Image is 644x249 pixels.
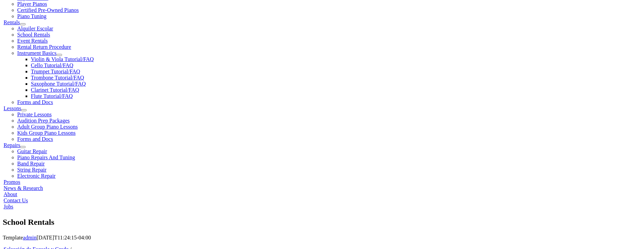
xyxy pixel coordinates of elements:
[4,142,20,148] a: Repairs
[17,112,52,117] a: Private Lessons
[4,185,43,191] a: News & Research
[20,146,26,148] button: Open submenu of Repairs
[17,1,47,7] a: Player Pianos
[31,87,79,93] a: Clarinet Tutorial/FAQ
[17,136,53,142] a: Forms and Docs
[31,93,73,99] a: Flute Tutorial/FAQ
[17,26,53,31] a: Alquiler Escolar
[17,167,47,173] a: String Repair
[4,179,20,185] a: Promos
[31,75,84,80] a: Trombone Tutorial/FAQ
[17,130,76,136] a: Kids Group Piano Lessons
[17,155,75,160] a: Piano Repairs And Tuning
[4,105,21,111] a: Lessons
[17,118,70,123] a: Audition Prep Packages
[17,99,53,105] a: Forms and Docs
[17,173,56,179] a: Electronic Repair
[4,204,13,209] a: Jobs
[31,56,94,62] a: Violin & Viola Tutorial/FAQ
[3,217,641,228] section: Page Title Bar
[31,81,86,87] a: Saxophone Tutorial/FAQ
[17,32,50,38] a: School Rentals
[4,197,28,203] a: Contact Us
[31,69,80,74] a: Trumpet Tutorial/FAQ
[17,148,47,154] a: Guitar Repair
[17,44,71,50] a: Rental Return Procedure
[17,161,45,166] a: Band Repair
[21,109,27,111] button: Open submenu of Lessons
[20,23,26,25] button: Open submenu of Rentals
[17,38,48,44] a: Event Rentals
[4,19,20,25] a: Rentals
[17,7,79,13] a: Certified Pre-Owned Pianos
[57,54,62,56] button: Open submenu of Instrument Basics
[17,124,78,130] a: Adult Group Piano Lessons
[4,191,17,197] a: About
[31,62,74,68] a: Cello Tutorial/FAQ
[17,50,57,56] a: Instrument Basics
[36,235,91,240] span: [DATE]T11:24:15-04:00
[3,217,641,228] h1: School Rentals
[17,13,47,19] a: Piano Tuning
[3,235,23,240] span: Template
[23,235,36,240] a: admin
